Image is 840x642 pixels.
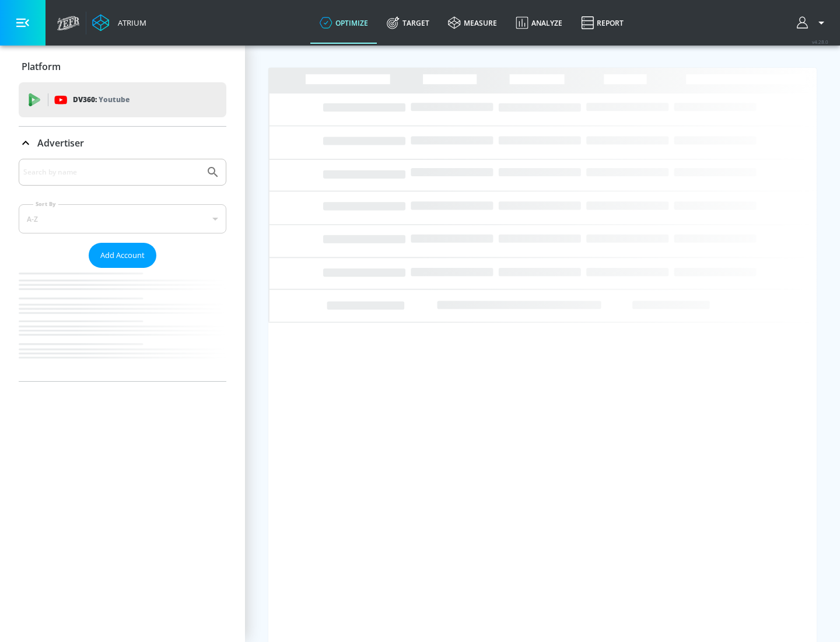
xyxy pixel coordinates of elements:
[377,2,439,44] a: Target
[37,137,84,149] p: Advertiser
[22,60,61,73] p: Platform
[19,268,226,381] nav: list of Advertiser
[310,2,377,44] a: optimize
[99,93,129,106] p: Youtube
[439,2,506,44] a: measure
[113,18,146,28] div: Atrium
[506,2,572,44] a: Analyze
[100,249,145,262] span: Add Account
[73,93,129,106] p: DV360:
[89,243,156,268] button: Add Account
[23,165,200,180] input: Search by name
[19,127,226,159] div: Advertiser
[572,2,633,44] a: Report
[812,39,828,45] span: v 4.28.0
[19,159,226,381] div: Advertiser
[19,82,226,117] div: DV360: Youtube
[92,14,146,32] a: Atrium
[33,200,58,208] label: Sort By
[19,204,226,233] div: A-Z
[19,50,226,83] div: Platform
